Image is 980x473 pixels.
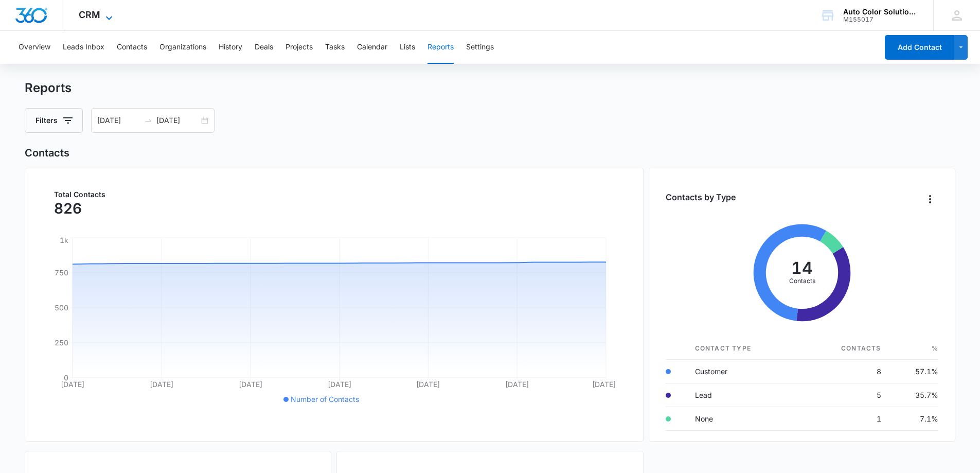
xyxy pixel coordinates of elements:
td: 7.1% [889,407,939,431]
tspan: [DATE] [61,380,84,389]
td: 8 [801,360,889,383]
td: Lead [687,383,801,407]
tspan: [DATE] [592,380,616,389]
div: account id [843,16,918,23]
button: Deals [255,31,273,64]
tspan: 250 [55,338,68,347]
h3: Contacts by Type [666,191,736,203]
button: Leads Inbox [63,31,104,64]
th: Contacts [801,338,889,360]
button: Overflow Menu [922,191,938,207]
button: Calendar [357,31,387,64]
td: 1 [801,407,889,431]
button: Filters [25,108,83,133]
tspan: [DATE] [238,380,262,389]
button: Overview [19,31,50,64]
tspan: 0 [64,373,68,382]
h1: Reports [25,80,72,96]
button: History [219,31,242,64]
button: Add Contact [885,35,954,60]
th: % [889,338,939,360]
tspan: 1k [60,236,68,244]
span: CRM [79,9,100,20]
tspan: 750 [55,268,68,277]
tspan: [DATE] [149,380,173,389]
div: account name [843,8,918,16]
span: Number of Contacts [291,395,359,404]
td: 57.1% [889,360,939,383]
td: Customer [687,360,801,383]
h2: Contacts [25,145,956,161]
tspan: [DATE] [416,380,440,389]
tspan: [DATE] [505,380,529,389]
button: Reports [427,31,454,64]
input: End date [156,115,199,126]
span: swap-right [144,116,152,125]
button: Organizations [159,31,206,64]
p: Total Contacts [54,191,105,198]
td: 35.7% [889,383,939,407]
button: Contacts [117,31,147,64]
button: Settings [466,31,494,64]
span: to [144,116,152,125]
button: Lists [400,31,415,64]
p: 826 [54,200,82,217]
td: 5 [801,383,889,407]
th: Contact Type [687,338,801,360]
button: Tasks [325,31,345,64]
button: Projects [286,31,313,64]
td: None [687,407,801,431]
input: Start date [97,115,140,126]
tspan: 500 [55,303,68,312]
tspan: [DATE] [327,380,351,389]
